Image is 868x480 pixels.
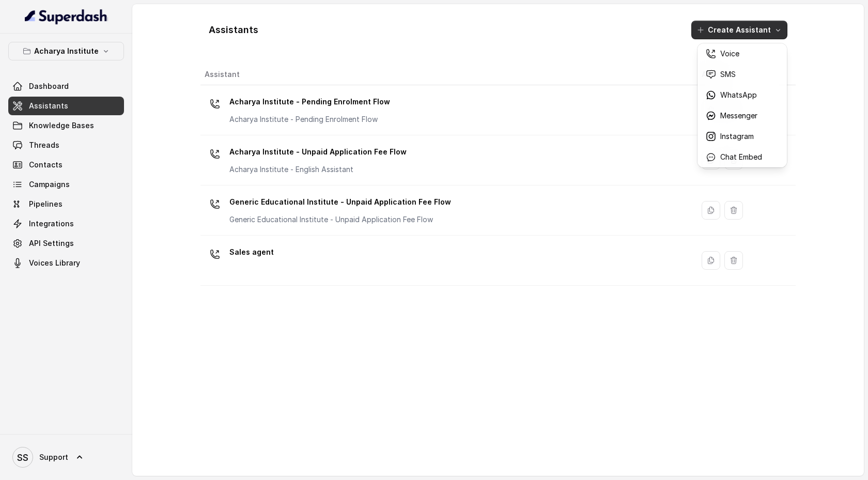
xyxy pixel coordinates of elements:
[720,152,762,162] p: Chat Embed
[691,21,787,39] button: Create Assistant
[720,131,754,142] p: Instagram
[720,69,736,80] p: SMS
[720,49,739,59] p: Voice
[698,43,787,167] div: Create Assistant
[720,111,757,121] p: Messenger
[720,90,757,100] p: WhatsApp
